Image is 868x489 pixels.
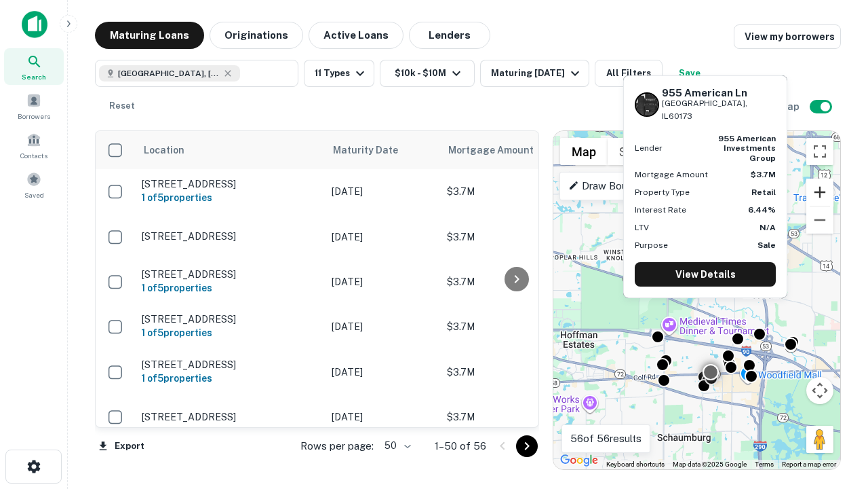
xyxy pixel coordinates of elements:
p: Draw Boundary [568,178,653,194]
a: Contacts [4,127,64,164]
a: Saved [4,166,64,203]
strong: Retail [751,187,776,197]
strong: $3.7M [751,170,776,179]
button: Zoom in [806,179,833,206]
p: LTV [635,221,649,234]
span: Maturity Date [333,142,416,158]
span: Saved [24,189,44,200]
span: Location [143,142,184,158]
button: Export [95,436,148,456]
img: Google [557,452,601,469]
h6: 1 of 5 properties [142,325,318,340]
span: [GEOGRAPHIC_DATA], [GEOGRAPHIC_DATA] [118,67,220,79]
a: Search [4,48,64,85]
p: [DATE] [332,319,433,334]
p: $3.7M [447,274,583,289]
span: Mortgage Amount [448,142,551,158]
button: Maturing [DATE] [480,60,589,87]
button: Active Loans [309,22,403,49]
p: [DATE] [332,274,433,289]
button: Reset [100,92,144,120]
p: Rows per page: [300,438,374,454]
div: Maturing [DATE] [491,65,583,81]
button: Toggle fullscreen view [806,138,833,165]
th: Mortgage Amount [440,131,589,169]
button: 11 Types [304,60,374,87]
p: Mortgage Amount [635,168,708,181]
p: [DATE] [332,230,433,244]
p: [STREET_ADDRESS] [142,411,318,423]
a: Borrowers [4,88,64,124]
p: $3.7M [447,410,583,424]
button: Keyboard shortcuts [606,460,665,469]
p: [STREET_ADDRESS] [142,230,318,242]
div: 50 [379,436,413,456]
button: Maturing Loans [95,22,204,49]
p: Purpose [635,239,668,251]
img: capitalize-icon.png [22,11,47,38]
button: Map camera controls [806,377,833,404]
th: Maturity Date [325,131,440,169]
button: $10k - $10M [380,60,475,87]
button: Go to next page [516,435,538,457]
p: Property Type [635,186,690,198]
h6: 955 American Ln [662,87,776,99]
button: Zoom out [806,206,833,234]
a: Open this area in Google Maps (opens a new window) [557,452,601,469]
th: Location [135,131,325,169]
button: Show street map [560,138,608,165]
p: [DATE] [332,184,433,199]
p: 56 of 56 results [570,431,642,447]
h6: 1 of 5 properties [142,280,318,295]
p: [STREET_ADDRESS] [142,178,318,190]
a: Report a map error [782,460,836,468]
p: [GEOGRAPHIC_DATA], IL60173 [662,97,776,123]
span: Borrowers [18,111,50,122]
button: Save your search to get updates of matches that match your search criteria. [668,60,711,87]
p: [DATE] [332,410,433,424]
button: Originations [210,22,303,49]
button: All Filters [595,60,663,87]
p: Lender [635,142,663,154]
h6: 1 of 5 properties [142,371,318,386]
strong: Sale [757,240,776,250]
iframe: Chat Widget [800,380,868,446]
p: $3.7M [447,230,583,244]
strong: 6.44% [748,205,776,215]
h6: 1 of 5 properties [142,190,318,205]
p: $3.7M [447,365,583,380]
a: View Details [635,262,776,287]
button: Show satellite imagery [608,138,675,165]
span: Map data ©2025 Google [673,460,747,468]
p: $3.7M [447,184,583,199]
p: Interest Rate [635,204,686,216]
p: 1–50 of 56 [435,438,486,454]
a: View my borrowers [734,24,841,49]
a: Terms [755,460,774,468]
p: [STREET_ADDRESS] [142,313,318,325]
p: [DATE] [332,365,433,380]
strong: N/A [759,223,776,232]
span: Contacts [20,150,47,161]
button: Lenders [409,22,490,49]
div: 0 0 [553,131,840,469]
p: [STREET_ADDRESS] [142,268,318,280]
p: $3.7M [447,319,583,334]
p: [STREET_ADDRESS] [142,359,318,371]
span: Search [22,71,46,82]
strong: 955 american investments group [718,134,776,163]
